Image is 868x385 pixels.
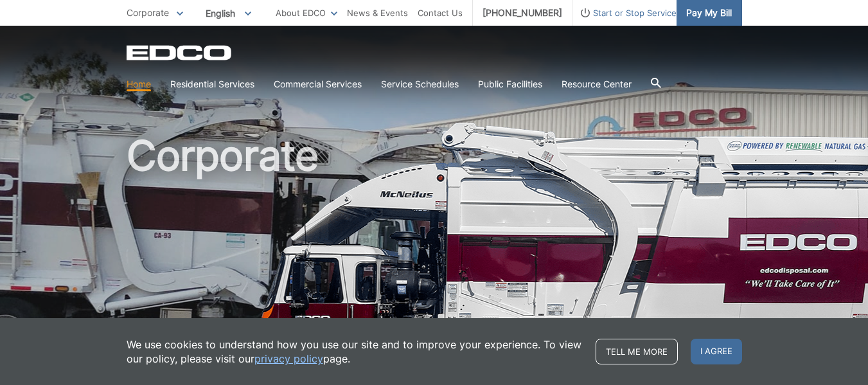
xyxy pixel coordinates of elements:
a: Contact Us [418,6,463,20]
span: English [196,3,261,24]
span: Pay My Bill [686,6,732,20]
span: I agree [691,339,742,364]
a: Service Schedules [381,77,459,91]
a: Home [127,77,151,91]
a: EDCD logo. Return to the homepage. [127,45,233,60]
a: Commercial Services [274,77,362,91]
a: Residential Services [170,77,254,91]
a: Public Facilities [478,77,542,91]
span: Corporate [127,7,169,18]
a: Tell me more [596,339,678,364]
a: Resource Center [562,77,632,91]
a: About EDCO [276,6,337,20]
a: privacy policy [254,352,323,366]
p: We use cookies to understand how you use our site and to improve your experience. To view our pol... [127,337,583,366]
a: News & Events [347,6,408,20]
